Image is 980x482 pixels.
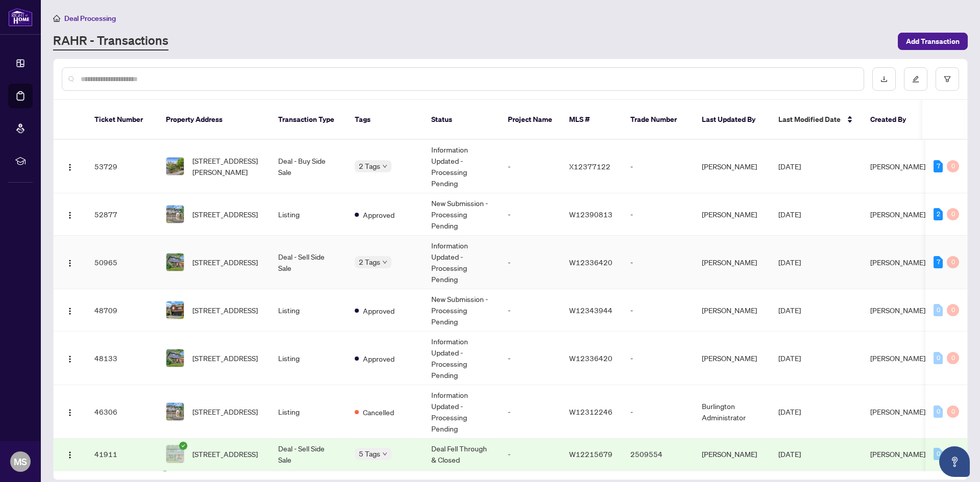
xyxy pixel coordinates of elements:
[862,100,923,140] th: Created By
[870,258,925,267] span: [PERSON_NAME]
[939,446,970,477] button: Open asap
[934,352,943,364] div: 0
[423,385,500,439] td: Information Updated - Processing Pending
[500,332,561,385] td: -
[179,442,187,450] span: check-circle
[622,236,694,289] td: -
[947,405,959,418] div: 0
[66,451,74,459] img: Logo
[363,407,394,418] span: Cancelled
[86,439,158,470] td: 41911
[270,289,347,332] td: Listing
[192,209,258,220] span: [STREET_ADDRESS]
[569,407,612,416] span: W12312246
[694,332,770,385] td: [PERSON_NAME]
[870,162,925,171] span: [PERSON_NAME]
[569,258,612,267] span: W12336420
[8,8,33,27] img: logo
[166,206,184,223] img: thumbnail-img
[694,439,770,470] td: [PERSON_NAME]
[778,258,801,267] span: [DATE]
[906,33,960,49] span: Add Transaction
[270,236,347,289] td: Deal - Sell Side Sale
[880,75,888,83] span: download
[359,256,380,268] span: 2 Tags
[423,100,500,140] th: Status
[62,254,78,270] button: Logo
[778,210,801,219] span: [DATE]
[694,236,770,289] td: [PERSON_NAME]
[382,260,387,265] span: down
[947,256,959,268] div: 0
[569,162,610,171] span: X12377122
[423,289,500,332] td: New Submission - Processing Pending
[778,353,801,363] span: [DATE]
[166,253,184,271] img: thumbnail-img
[569,353,612,363] span: W12336420
[694,140,770,193] td: [PERSON_NAME]
[382,164,387,169] span: down
[936,67,959,91] button: filter
[778,306,801,315] span: [DATE]
[62,403,78,420] button: Logo
[778,114,841,125] span: Last Modified Date
[872,67,896,91] button: download
[500,236,561,289] td: -
[934,304,943,316] div: 0
[192,352,258,364] span: [STREET_ADDRESS]
[166,403,184,420] img: thumbnail-img
[62,158,78,174] button: Logo
[904,67,927,91] button: edit
[270,332,347,385] td: Listing
[66,259,74,267] img: Logo
[870,210,925,219] span: [PERSON_NAME]
[86,193,158,236] td: 52877
[161,471,169,479] span: check-circle
[622,332,694,385] td: -
[86,289,158,332] td: 48709
[66,355,74,363] img: Logo
[66,163,74,171] img: Logo
[86,140,158,193] td: 53729
[86,236,158,289] td: 50965
[622,140,694,193] td: -
[158,100,270,140] th: Property Address
[934,405,943,418] div: 0
[561,100,622,140] th: MLS #
[569,210,612,219] span: W12390813
[622,439,694,470] td: 2509554
[694,193,770,236] td: [PERSON_NAME]
[870,353,925,363] span: [PERSON_NAME]
[694,289,770,332] td: [PERSON_NAME]
[270,439,347,470] td: Deal - Sell Side Sale
[898,33,968,50] button: Add Transaction
[622,100,694,140] th: Trade Number
[66,211,74,219] img: Logo
[363,209,395,220] span: Approved
[770,100,862,140] th: Last Modified Date
[192,257,258,268] span: [STREET_ADDRESS]
[363,305,395,316] span: Approved
[500,140,561,193] td: -
[500,193,561,236] td: -
[359,160,380,172] span: 2 Tags
[166,158,184,175] img: thumbnail-img
[62,302,78,318] button: Logo
[359,448,380,460] span: 5 Tags
[947,160,959,172] div: 0
[934,208,943,220] div: 2
[382,451,387,456] span: down
[423,193,500,236] td: New Submission - Processing Pending
[66,409,74,417] img: Logo
[192,305,258,316] span: [STREET_ADDRESS]
[270,193,347,236] td: Listing
[778,162,801,171] span: [DATE]
[166,445,184,463] img: thumbnail-img
[270,140,347,193] td: Deal - Buy Side Sale
[423,140,500,193] td: Information Updated - Processing Pending
[53,32,168,50] a: RAHR - Transactions
[622,385,694,439] td: -
[870,407,925,416] span: [PERSON_NAME]
[14,454,27,469] span: MS
[62,446,78,462] button: Logo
